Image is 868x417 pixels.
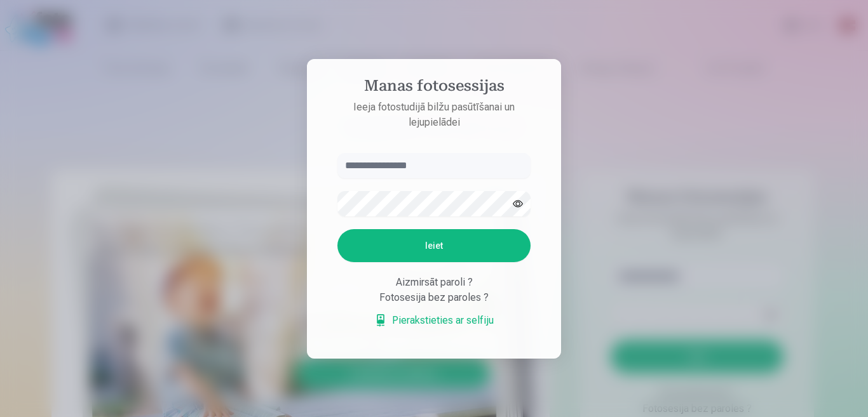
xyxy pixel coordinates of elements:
[337,229,531,262] button: Ieiet
[374,313,494,328] a: Pierakstieties ar selfiju
[325,77,543,100] h4: Manas fotosessijas
[337,290,531,305] div: Fotosesija bez paroles ?
[337,275,531,290] div: Aizmirsāt paroli ?
[325,100,543,130] p: Ieeja fotostudijā bilžu pasūtīšanai un lejupielādei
